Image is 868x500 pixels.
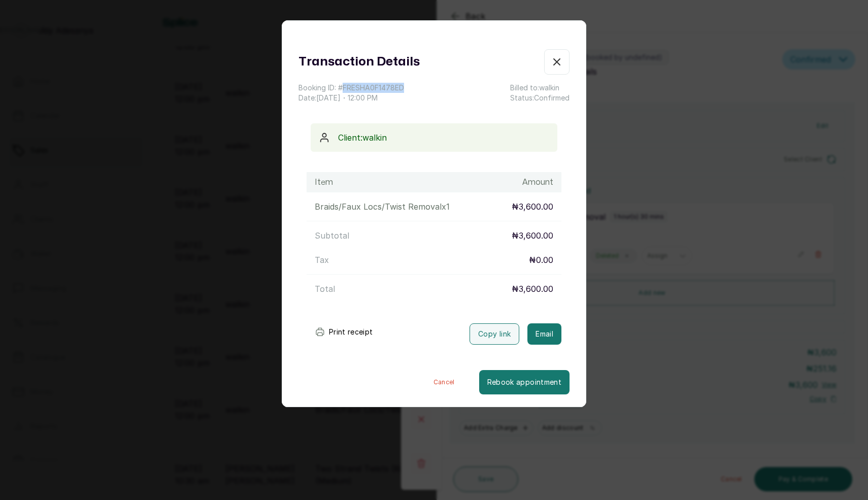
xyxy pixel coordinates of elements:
h1: Transaction Details [298,53,420,71]
button: Copy link [470,323,519,345]
p: Client: walkin [338,131,549,144]
button: Email [527,323,561,345]
p: Status: Confirmed [510,93,570,103]
button: Print receipt [307,322,381,342]
p: ₦3,600.00 [512,201,553,213]
h1: Item [315,176,333,188]
button: Cancel [409,370,479,394]
p: ₦3,600.00 [512,229,553,242]
p: Date: [DATE] ・ 12:00 PM [298,93,404,103]
p: Braids/Faux Locs/Twist Removal x 1 [315,201,450,213]
p: Billed to: walkin [510,83,570,93]
p: ₦3,600.00 [512,283,553,295]
p: Total [315,283,335,295]
p: ₦0.00 [529,254,553,266]
p: Booking ID: # FRESHA0F1478ED [298,83,404,93]
h1: Amount [522,176,553,188]
p: Subtotal [315,229,349,242]
p: Tax [315,254,329,266]
button: Rebook appointment [479,370,570,394]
